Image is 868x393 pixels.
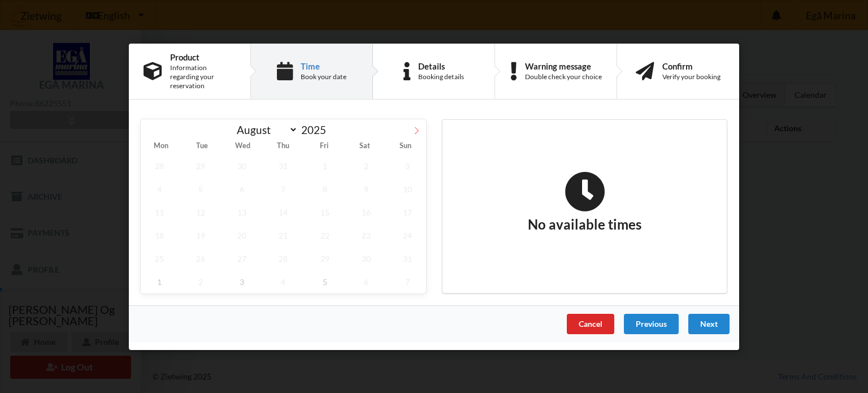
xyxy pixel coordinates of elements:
[662,72,721,81] div: Verify your booking
[141,247,178,270] span: August 25, 2025
[141,200,178,223] span: August 11, 2025
[389,223,426,247] span: August 24, 2025
[265,200,302,223] span: August 14, 2025
[567,313,614,334] div: Cancel
[385,142,426,150] span: Sun
[265,177,302,200] span: August 7, 2025
[265,154,302,177] span: July 31, 2025
[418,72,464,81] div: Booking details
[525,72,602,81] div: Double check your choice
[170,63,236,90] div: Information regarding your reservation
[306,200,344,223] span: August 15, 2025
[348,154,385,177] span: August 2, 2025
[182,177,219,200] span: August 5, 2025
[232,123,298,137] select: Month
[182,154,219,177] span: July 29, 2025
[223,247,261,270] span: August 27, 2025
[301,72,346,81] div: Book your date
[389,270,426,293] span: September 7, 2025
[223,200,261,223] span: August 13, 2025
[525,61,602,70] div: Warning message
[141,223,178,247] span: August 18, 2025
[389,154,426,177] span: August 3, 2025
[306,223,344,247] span: August 22, 2025
[306,247,344,270] span: August 29, 2025
[170,52,236,61] div: Product
[141,177,178,200] span: August 4, 2025
[418,61,464,70] div: Details
[263,142,303,150] span: Thu
[265,223,302,247] span: August 21, 2025
[223,177,261,200] span: August 6, 2025
[141,270,178,293] span: September 1, 2025
[528,171,641,233] h2: No available times
[389,247,426,270] span: August 31, 2025
[182,247,219,270] span: August 26, 2025
[624,313,679,334] div: Previous
[306,270,344,293] span: September 5, 2025
[181,142,222,150] span: Tue
[223,223,261,247] span: August 20, 2025
[345,142,385,150] span: Sat
[348,223,385,247] span: August 23, 2025
[348,270,385,293] span: September 6, 2025
[348,200,385,223] span: August 16, 2025
[265,247,302,270] span: August 28, 2025
[389,177,426,200] span: August 10, 2025
[141,142,181,150] span: Mon
[348,177,385,200] span: August 9, 2025
[306,154,344,177] span: August 1, 2025
[301,61,346,70] div: Time
[688,313,730,334] div: Next
[182,270,219,293] span: September 2, 2025
[662,61,721,70] div: Confirm
[223,154,261,177] span: July 30, 2025
[141,154,178,177] span: July 28, 2025
[304,142,345,150] span: Fri
[298,123,335,136] input: Year
[265,270,302,293] span: September 4, 2025
[182,200,219,223] span: August 12, 2025
[389,200,426,223] span: August 17, 2025
[182,223,219,247] span: August 19, 2025
[222,142,263,150] span: Wed
[223,270,261,293] span: September 3, 2025
[348,247,385,270] span: August 30, 2025
[306,177,344,200] span: August 8, 2025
